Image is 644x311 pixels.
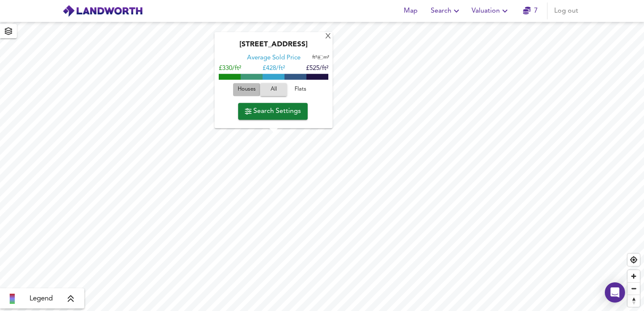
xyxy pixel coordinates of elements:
[62,5,143,17] img: logo
[472,5,510,17] span: Valuation
[289,85,312,94] span: Flats
[263,65,285,72] span: £ 428/ft²
[554,5,578,17] span: Log out
[628,282,640,295] button: Zoom out
[264,85,283,94] span: All
[628,270,640,282] button: Zoom in
[325,33,332,41] div: X
[628,295,640,307] span: Reset bearing to north
[523,5,538,17] a: 7
[219,65,241,72] span: £330/ft²
[397,3,424,19] button: Map
[517,3,544,19] button: 7
[238,103,308,120] button: Search Settings
[247,54,301,62] div: Average Sold Price
[30,294,53,304] span: Legend
[628,295,640,307] button: Reset bearing to north
[235,85,258,94] span: Houses
[324,55,329,60] span: m²
[306,65,328,72] span: £525/ft²
[312,55,317,60] span: ft²
[431,5,462,17] span: Search
[468,3,513,19] button: Valuation
[233,83,260,96] button: Houses
[245,105,301,117] span: Search Settings
[287,83,314,96] button: Flats
[400,5,421,17] span: Map
[260,83,287,96] button: All
[628,254,640,266] button: Find my location
[605,282,625,303] div: Open Intercom Messenger
[427,3,465,19] button: Search
[219,40,328,54] div: [STREET_ADDRESS]
[551,3,582,19] button: Log out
